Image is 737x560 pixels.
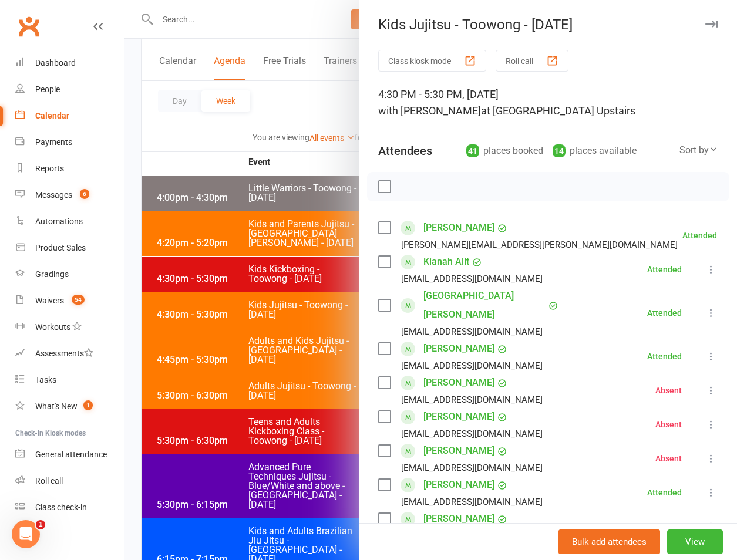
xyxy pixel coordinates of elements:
span: 54 [72,295,85,305]
div: places booked [466,143,543,159]
a: [PERSON_NAME] [423,510,494,528]
div: 4:30 PM - 5:30 PM, [DATE] [378,86,718,119]
div: Attended [647,265,682,274]
div: [EMAIL_ADDRESS][DOMAIN_NAME] [401,392,543,407]
div: Dashboard [35,58,76,68]
a: Class kiosk mode [15,494,124,521]
a: [GEOGRAPHIC_DATA][PERSON_NAME] [423,286,546,324]
span: at [GEOGRAPHIC_DATA] Upstairs [481,104,635,117]
a: Clubworx [14,12,43,41]
div: Attended [647,352,682,360]
div: Assessments [35,349,93,358]
button: View [667,529,723,554]
a: What's New1 [15,393,124,420]
div: Gradings [35,269,69,279]
div: Product Sales [35,243,86,252]
span: 1 [83,400,93,410]
button: Roll call [496,50,568,72]
a: Roll call [15,468,124,494]
div: General attendance [35,450,107,459]
button: Class kiosk mode [378,50,486,72]
div: Messages [35,190,72,200]
a: People [15,76,124,103]
div: Class check-in [35,502,87,512]
div: places available [553,143,637,159]
div: [EMAIL_ADDRESS][DOMAIN_NAME] [401,494,543,510]
a: Waivers 54 [15,288,124,314]
span: 6 [80,189,89,199]
div: Absent [655,386,682,394]
a: Dashboard [15,50,124,76]
div: Attended [647,488,682,497]
div: [PERSON_NAME][EMAIL_ADDRESS][PERSON_NAME][DOMAIN_NAME] [401,237,678,252]
div: Roll call [35,476,63,485]
div: Attended [682,231,717,239]
div: Tasks [35,375,56,384]
div: 41 [466,144,479,157]
div: Payments [35,137,72,147]
div: Workouts [35,322,70,332]
div: [EMAIL_ADDRESS][DOMAIN_NAME] [401,426,543,441]
a: [PERSON_NAME] [423,373,494,392]
a: Tasks [15,367,124,393]
div: Absent [655,420,682,429]
div: Attended [647,309,682,317]
button: Bulk add attendees [558,529,660,554]
a: Product Sales [15,235,124,261]
a: Assessments [15,340,124,367]
a: [PERSON_NAME] [423,475,494,494]
div: [EMAIL_ADDRESS][DOMAIN_NAME] [401,460,543,475]
a: Calendar [15,103,124,129]
a: Messages 6 [15,182,124,208]
div: 14 [553,144,566,157]
a: Kianah Allt [423,252,469,271]
a: Payments [15,129,124,156]
div: Waivers [35,296,64,305]
span: with [PERSON_NAME] [378,104,481,117]
a: Reports [15,156,124,182]
div: Calendar [35,111,69,120]
div: Reports [35,164,64,173]
a: [PERSON_NAME] [423,339,494,358]
a: Workouts [15,314,124,340]
div: Automations [35,217,83,226]
div: What's New [35,402,78,411]
a: [PERSON_NAME] [423,218,494,237]
div: [EMAIL_ADDRESS][DOMAIN_NAME] [401,271,543,286]
a: Automations [15,208,124,235]
div: Absent [655,454,682,463]
a: [PERSON_NAME] [423,407,494,426]
div: [EMAIL_ADDRESS][DOMAIN_NAME] [401,358,543,373]
a: General attendance kiosk mode [15,441,124,468]
div: Sort by [679,143,718,158]
div: Kids Jujitsu - Toowong - [DATE] [359,16,737,33]
span: 1 [36,520,45,529]
a: [PERSON_NAME] [423,441,494,460]
div: Attendees [378,143,432,159]
div: People [35,85,60,94]
div: [EMAIL_ADDRESS][DOMAIN_NAME] [401,324,543,339]
iframe: Intercom live chat [12,520,40,548]
a: Gradings [15,261,124,288]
